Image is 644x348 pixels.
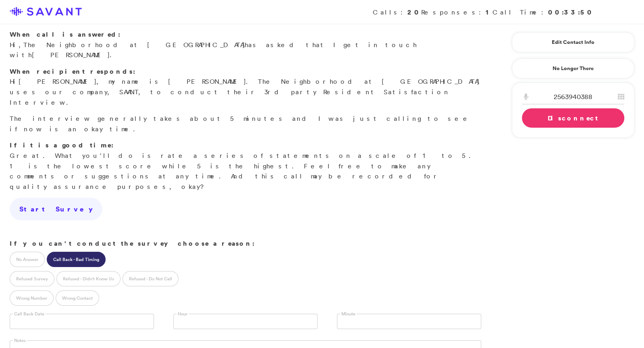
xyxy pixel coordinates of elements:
[522,36,624,49] a: Edit Contact Info
[32,51,110,59] span: [PERSON_NAME]
[522,108,624,128] a: Disconnect
[10,239,255,248] strong: If you can't conduct the survey choose a reason:
[47,252,106,267] label: Call Back - Bad Timing
[340,311,357,317] label: Minute
[10,29,481,60] p: Hi, has asked that I get in touch with .
[10,271,54,286] label: Refused Survey
[13,311,46,317] label: Call Back Date
[177,311,189,317] label: Hour
[10,66,481,108] p: Hi , my name is [PERSON_NAME]. The Neighborhood at [GEOGRAPHIC_DATA] uses our company, SAVANT, to...
[10,290,54,306] label: Wrong Number
[548,8,594,17] strong: 00:33:50
[512,58,634,79] a: No Longer There
[10,141,114,149] strong: If it is a good time:
[10,140,481,192] p: Great. What you'll do is rate a series of statements on a scale of 1 to 5. 1 is the lowest score ...
[10,198,102,220] a: Start Survey
[486,8,492,17] strong: 1
[10,30,120,39] strong: When call is answered:
[13,338,27,344] label: Notes
[23,41,245,49] span: The Neighborhood at [GEOGRAPHIC_DATA]
[10,67,135,76] strong: When recipient responds:
[56,290,99,306] label: Wrong Contact
[10,252,45,267] label: No Answer
[56,271,120,286] label: Refused - Didn't Know Us
[19,77,96,85] span: [PERSON_NAME]
[10,114,481,134] p: The interview generally takes about 5 minutes and I was just calling to see if now is an okay time.
[407,8,421,17] strong: 20
[123,271,179,286] label: Refused - Do Not Call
